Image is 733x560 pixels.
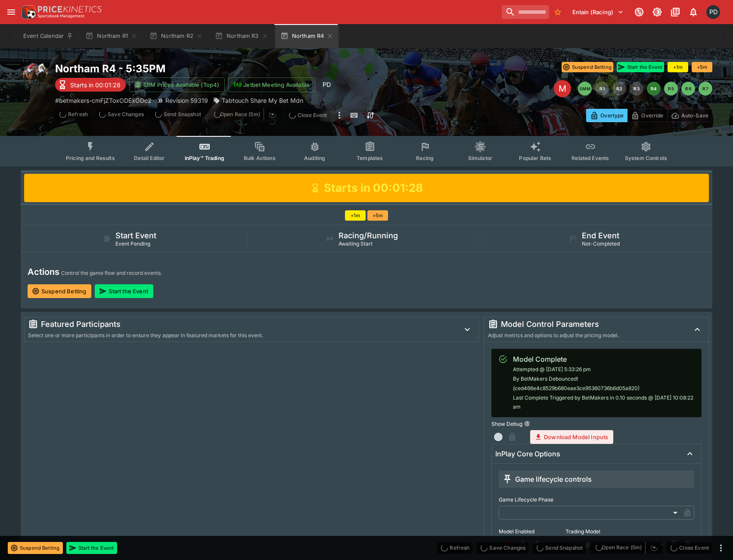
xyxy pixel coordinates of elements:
div: Paul Dicioccio [706,5,720,19]
button: more [334,108,345,122]
button: Overtype [586,109,627,122]
p: Control the game flow and record events. [61,269,162,277]
span: Not-Completed [582,240,620,247]
button: R4 [647,82,661,95]
h5: End Event [582,231,619,240]
div: Model Complete [513,354,695,364]
nav: pagination navigation [578,82,712,95]
h2: Copy To Clipboard [55,62,384,75]
span: Select one or more participants in order to ensure they appear in featured markets for this event. [28,332,263,338]
button: Start the Event [66,542,117,554]
button: +1m [668,62,688,72]
span: Pricing and Results [66,155,115,161]
h4: Actions [28,266,59,277]
button: Northam R3 [210,24,273,48]
button: +5m [692,62,712,72]
button: Show Debug [524,421,530,427]
span: InPlay™ Trading [185,155,224,161]
span: Awaiting Start [339,240,373,247]
p: Copy To Clipboard [55,96,152,105]
h5: Racing/Running [339,231,398,240]
button: Suspend Betting [28,284,91,298]
button: Northam R2 [144,24,208,48]
span: Bulk Actions [244,155,276,161]
span: Popular Bets [519,155,551,161]
div: Model Control Parameters [488,319,683,329]
span: System Controls [625,155,667,161]
button: Start the Event [617,62,664,72]
button: Notifications [686,4,701,20]
button: R1 [595,82,609,95]
img: PriceKinetics [38,6,102,12]
button: R7 [699,82,712,95]
p: Revision 59319 [165,96,208,105]
img: Sportsbook Management [38,14,84,18]
img: horse_racing.png [21,62,48,89]
button: No Bookmarks [551,5,565,19]
p: Show Debug [491,420,522,428]
div: Tabtouch Share My Bet Mdn [213,96,303,105]
button: R6 [681,82,695,95]
button: +5m [367,210,388,221]
label: Trading Model [565,525,694,538]
img: PriceKinetics Logo [19,3,36,21]
button: Suspend Betting [8,542,63,554]
button: SRM Prices Available (Top4) [129,77,225,92]
button: Select Tenant [567,5,629,19]
span: Event Pending [115,240,150,247]
button: Paul Dicioccio [704,3,723,22]
p: Tabtouch Share My Bet Mdn [222,96,303,105]
button: Event Calendar [18,24,78,48]
img: jetbet-logo.svg [233,80,242,89]
button: Connected to PK [631,4,647,20]
span: Racing [416,155,434,161]
button: Northam R1 [80,24,143,48]
button: Jetbet Meeting Available [228,77,315,92]
button: more [716,543,726,553]
h6: InPlay Core Options [495,449,560,458]
div: Edit Meeting [554,80,571,97]
span: Auditing [304,155,325,161]
button: Toggle light/dark mode [649,4,665,20]
span: Templates [357,155,383,161]
div: Start From [586,109,712,122]
span: Related Events [571,155,609,161]
div: Event type filters [59,136,674,166]
input: search [502,5,549,19]
label: Game Lifecycle Phase [499,493,694,506]
button: open drawer [3,4,19,20]
button: R3 [630,82,643,95]
h1: Starts in 00:01:28 [324,181,423,195]
span: Detail Editor [134,155,165,161]
button: R5 [664,82,678,95]
div: split button [590,542,663,554]
div: Game lifecycle controls [502,474,592,484]
span: Adjust metrics and options to adjust the pricing model. [488,332,619,338]
button: Download Model Inputs [530,430,613,444]
label: Model Enabled [499,525,560,538]
span: Attempted @ [DATE] 5:33:26 pm By BetMakers Debounced! (ced466e4c8529b680eae3ce95360736b6d05a820) ... [513,366,693,410]
div: Featured Participants [28,319,453,329]
span: Simulator [468,155,492,161]
button: Northam R4 [275,24,339,48]
p: Starts in 00:01:28 [70,80,121,89]
h5: Start Event [115,231,156,240]
button: Suspend Betting [562,62,613,72]
p: Auto-Save [681,111,708,120]
div: Paul Di Cioccio [319,77,334,92]
p: Override [641,111,663,120]
button: R2 [612,82,626,95]
button: Documentation [668,4,683,20]
button: Start the Event [95,284,153,298]
button: Override [627,109,667,122]
p: Overtype [600,111,624,120]
div: split button [208,108,281,120]
button: SMM [578,82,592,95]
button: Auto-Save [667,109,712,122]
button: +1m [345,210,366,221]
